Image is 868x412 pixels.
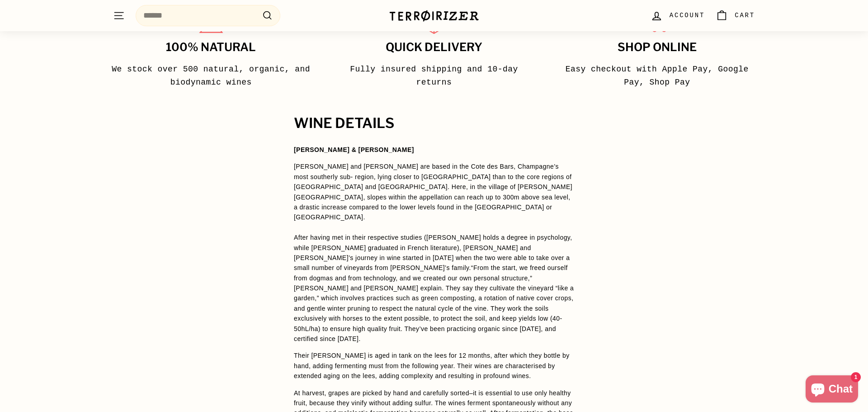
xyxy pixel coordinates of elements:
a: Cart [710,2,760,29]
strong: [PERSON_NAME] & [PERSON_NAME] [294,146,414,153]
h2: WINE DETAILS [294,116,574,131]
h3: 100% Natural [109,41,312,54]
a: Account [645,2,710,29]
p: Fully insured shipping and 10-day returns [332,63,535,89]
span: Account [670,10,705,20]
h3: Quick delivery [332,41,535,54]
span: [PERSON_NAME] and [PERSON_NAME] are based in the Cote des Bars, Champagne’s most southerly sub- r... [294,163,572,221]
span: Cart [735,10,755,20]
span: Their [PERSON_NAME] is aged in tank on the lees for 12 months, after which they bottle by hand, a... [294,352,570,379]
p: “From the start, we freed ourself from dogmas and from technology, and we created our own persona... [294,161,574,344]
h3: Shop Online [556,41,759,54]
inbox-online-store-chat: Shopify online store chat [803,375,861,405]
p: Easy checkout with Apple Pay, Google Pay, Shop Pay [556,63,759,89]
p: We stock over 500 natural, organic, and biodynamic wines [109,63,312,89]
span: After having met in their respective studies ([PERSON_NAME] holds a degree in psychology, while [... [294,234,572,271]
